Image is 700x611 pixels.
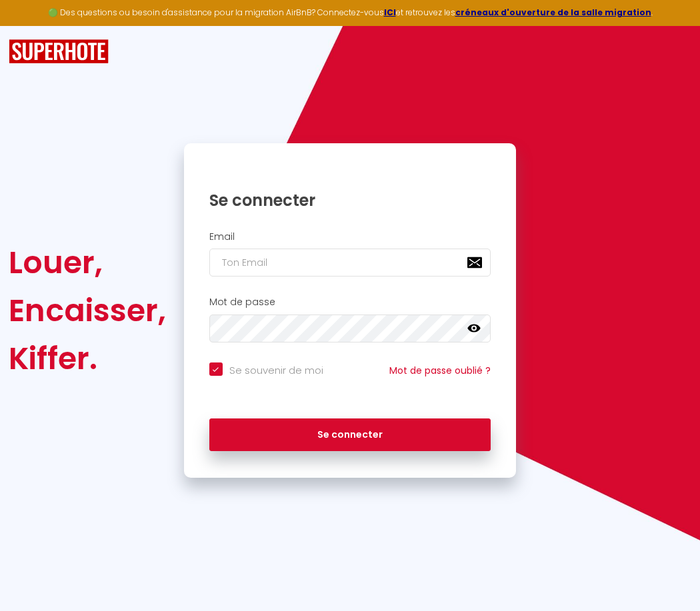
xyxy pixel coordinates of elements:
div: Encaisser, [9,287,166,334]
a: créneaux d'ouverture de la salle migration [455,7,651,18]
a: Mot de passe oublié ? [389,364,491,377]
h2: Mot de passe [209,297,491,308]
img: SuperHote logo [9,39,109,64]
input: Ton Email [209,249,491,277]
button: Se connecter [209,418,491,452]
a: ICI [384,7,396,18]
h1: Se connecter [209,190,491,211]
div: Louer, [9,239,166,287]
div: Kiffer. [9,334,166,382]
h2: Email [209,231,491,243]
